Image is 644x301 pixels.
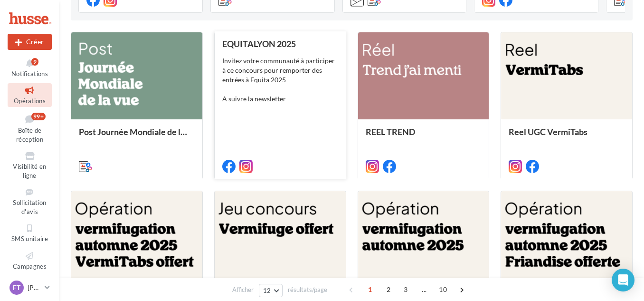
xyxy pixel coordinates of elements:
[366,127,482,146] div: REEL TREND
[381,282,396,297] span: 2
[8,221,52,244] a: SMS unitaire
[13,283,20,292] span: FT
[8,56,52,79] button: Notifications 9
[263,287,271,294] span: 12
[8,111,52,146] a: Boîte de réception99+
[8,34,52,50] button: Créer
[612,269,635,291] div: Open Intercom Messenger
[8,279,52,297] a: FT [PERSON_NAME]
[8,249,52,272] a: Campagnes
[417,282,432,297] span: ...
[222,39,338,49] div: EQUITALYON 2025
[362,282,378,297] span: 1
[8,149,52,181] a: Visibilité en ligne
[16,126,43,143] span: Boîte de réception
[13,163,46,179] span: Visibilité en ligne
[288,285,327,294] span: résultats/page
[259,284,283,297] button: 12
[28,283,41,292] p: [PERSON_NAME]
[232,285,254,294] span: Afficher
[11,235,48,243] span: SMS unitaire
[8,83,52,107] a: Opérations
[14,97,46,105] span: Opérations
[13,262,47,270] span: Campagnes
[8,185,52,217] a: Sollicitation d'avis
[13,199,46,215] span: Sollicitation d'avis
[31,58,38,66] div: 9
[79,127,195,146] div: Post Journée Mondiale de la Vue
[11,70,48,78] span: Notifications
[398,282,413,297] span: 3
[222,56,338,104] div: Invitez votre communauté à participer à ce concours pour remporter des entrées à Equita 2025 A su...
[8,34,52,50] div: Nouvelle campagne
[509,127,625,146] div: Reel UGC VermiTabs
[31,113,46,120] div: 99+
[435,282,451,297] span: 10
